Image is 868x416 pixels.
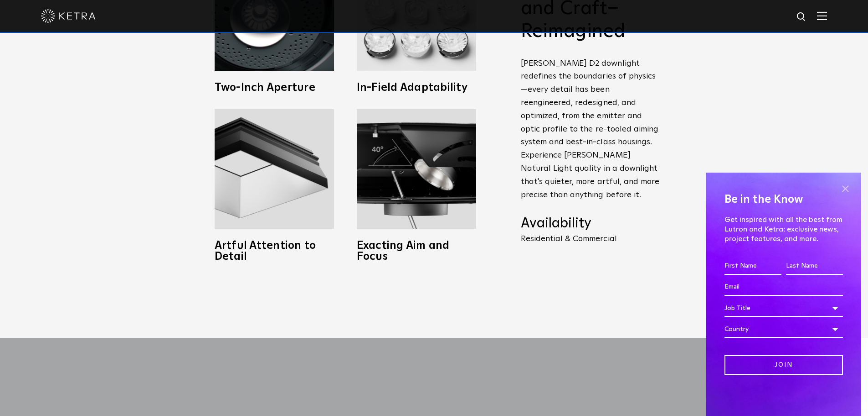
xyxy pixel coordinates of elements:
h3: Exacting Aim and Focus [357,240,476,262]
p: Residential & Commercial [521,235,662,243]
img: Ketra full spectrum lighting fixtures [215,109,334,229]
img: Hamburger%20Nav.svg [817,11,827,20]
h3: In-Field Adaptability [357,82,476,93]
img: ketra-logo-2019-white [41,9,96,23]
img: search icon [796,11,807,23]
div: Country [724,321,843,338]
input: First Name [724,258,781,275]
p: [PERSON_NAME] D2 downlight redefines the boundaries of physics—every detail has been reengineered... [521,57,662,202]
input: Join [724,355,843,375]
h4: Be in the Know [724,191,843,208]
h4: Availability [521,215,662,232]
h3: Two-Inch Aperture [215,82,334,93]
img: Adjustable downlighting with 40 degree tilt [357,109,476,229]
div: Job Title [724,300,843,317]
input: Last Name [786,258,843,275]
h3: Artful Attention to Detail [215,240,334,262]
p: Get inspired with all the best from Lutron and Ketra: exclusive news, project features, and more. [724,215,843,243]
input: Email [724,279,843,296]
